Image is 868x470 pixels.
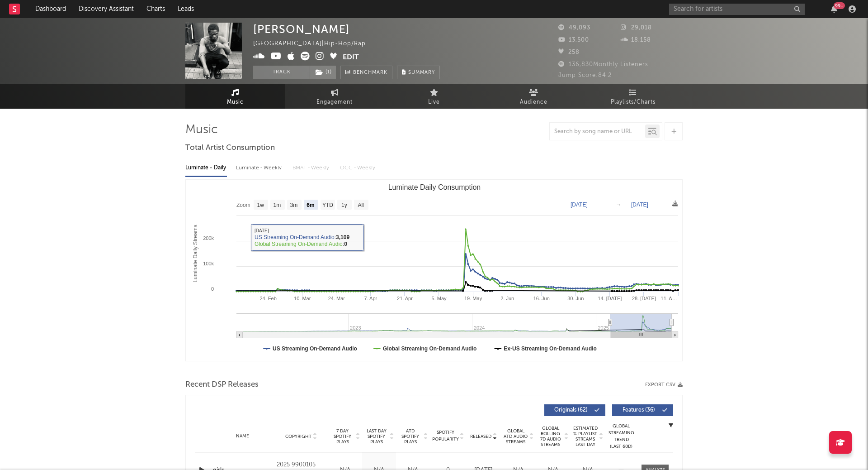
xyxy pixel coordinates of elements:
span: 258 [558,49,580,55]
span: ( 1 ) [310,66,336,79]
span: Global Rolling 7D Audio Streams [538,426,563,447]
text: → [616,201,621,208]
span: Music [227,97,244,108]
div: Name [213,433,272,440]
button: Features(36) [612,404,673,416]
a: Playlists/Charts [583,84,683,109]
a: Engagement [285,84,384,109]
span: Playlists/Charts [611,97,656,108]
text: 200k [203,235,214,241]
span: Estimated % Playlist Streams Last Day [573,426,598,447]
text: 19. May [464,296,482,301]
text: 6m [307,202,314,208]
text: Global Streaming On-Demand Audio [383,345,477,352]
input: Search for artists [669,4,805,15]
span: 136,830 Monthly Listeners [558,62,648,67]
a: Benchmark [340,66,392,79]
text: 0 [211,286,214,292]
text: 100k [203,261,214,266]
span: 7 Day Spotify Plays [330,428,354,445]
text: Ex-US Streaming On-Demand Audio [504,345,597,352]
span: 29,018 [621,25,652,31]
button: Edit [343,52,359,63]
text: 7. Apr [364,296,377,301]
div: Global Streaming Trend (Last 60D) [608,423,635,450]
text: Zoom [236,202,250,208]
text: 1y [341,202,347,208]
text: [DATE] [571,201,588,208]
span: Recent DSP Releases [185,379,259,390]
text: YTD [322,202,333,208]
text: 21. Apr [397,296,413,301]
svg: Luminate Daily Consumption [186,180,683,361]
text: 1w [257,202,264,208]
span: Originals ( 62 ) [550,408,592,413]
text: US Streaming On-Demand Audio [273,345,357,352]
text: All [358,202,363,208]
text: Luminate Daily Streams [192,225,198,282]
span: ATD Spotify Plays [398,428,422,445]
span: Total Artist Consumption [185,143,275,153]
a: Live [384,84,484,109]
text: 24. Mar [328,296,345,301]
div: [PERSON_NAME] [253,23,350,36]
div: [GEOGRAPHIC_DATA] | Hip-Hop/Rap [253,38,376,49]
text: 2. Jun [500,296,514,301]
text: 30. Jun [567,296,584,301]
span: 13,500 [558,37,589,43]
span: Audience [520,97,547,108]
button: (1) [310,66,336,79]
text: 16. Jun [533,296,550,301]
span: Summary [408,70,435,75]
button: Summary [397,66,440,79]
text: 11. A… [661,296,677,301]
text: Luminate Daily Consumption [388,183,481,191]
button: Originals(62) [544,404,605,416]
div: Luminate - Weekly [236,160,283,176]
input: Search by song name or URL [550,128,645,135]
span: Live [428,97,440,108]
span: Spotify Popularity [432,429,459,443]
span: 49,093 [558,25,590,31]
text: 24. Feb [260,296,277,301]
div: 99 + [834,2,845,9]
button: Export CSV [645,382,683,388]
span: Benchmark [353,67,387,78]
span: Copyright [285,434,311,439]
span: Last Day Spotify Plays [364,428,388,445]
text: [DATE] [631,201,648,208]
a: Audience [484,84,583,109]
text: 28. [DATE] [632,296,656,301]
text: 3m [290,202,298,208]
span: Global ATD Audio Streams [503,428,528,445]
text: 1m [274,202,281,208]
a: Music [185,84,285,109]
button: Track [253,66,310,79]
span: 18,158 [621,37,651,43]
div: Luminate - Daily [185,160,227,176]
span: Released [470,434,491,439]
span: Engagement [316,97,353,108]
span: Features ( 36 ) [618,408,660,413]
text: 14. [DATE] [598,296,622,301]
span: Jump Score: 84.2 [558,72,612,78]
button: 99+ [831,5,837,13]
text: 5. May [432,296,447,301]
text: 10. Mar [294,296,311,301]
